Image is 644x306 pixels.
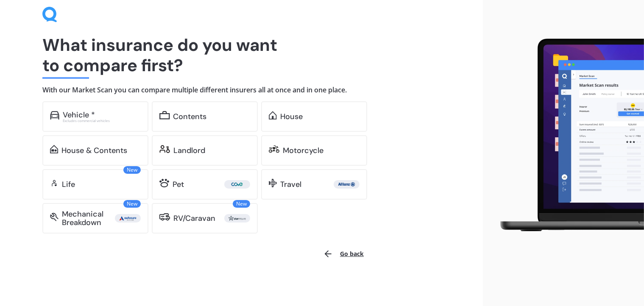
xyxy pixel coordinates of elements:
[159,179,169,187] img: pet.71f96884985775575a0d.svg
[61,146,127,155] div: House & Contents
[62,180,75,189] div: Life
[50,213,59,221] img: mbi.6615ef239df2212c2848.svg
[117,214,139,223] img: Autosure.webp
[173,146,205,155] div: Landlord
[269,111,277,120] img: home.91c183c226a05b4dc763.svg
[42,86,440,95] h4: With our Market Scan you can compare multiple different insurers all at once and in one place.
[50,111,59,120] img: car.f15378c7a67c060ca3f3.svg
[280,180,301,189] div: Travel
[269,145,279,153] img: motorbike.c49f395e5a6966510904.svg
[490,34,644,236] img: laptop.webp
[50,179,59,187] img: life.f720d6a2d7cdcd3ad642.svg
[226,180,248,189] img: Cove.webp
[159,145,170,153] img: landlord.470ea2398dcb263567d0.svg
[335,180,358,189] img: Allianz.webp
[173,180,184,189] div: Pet
[50,145,58,153] img: home-and-contents.b802091223b8502ef2dd.svg
[123,166,141,174] span: New
[152,169,258,200] a: Pet
[283,146,323,155] div: Motorcycle
[62,210,115,227] div: Mechanical Breakdown
[173,112,207,121] div: Contents
[280,112,303,121] div: House
[159,111,170,120] img: content.01f40a52572271636b6f.svg
[226,214,248,223] img: Star.webp
[173,214,215,223] div: RV/Caravan
[233,200,250,208] span: New
[63,111,95,119] div: Vehicle *
[123,200,141,208] span: New
[318,244,369,264] button: Go back
[269,179,277,187] img: travel.bdda8d6aa9c3f12c5fe2.svg
[63,119,141,122] div: Excludes commercial vehicles
[42,35,440,75] h1: What insurance do you want to compare first?
[159,213,170,221] img: rv.0245371a01b30db230af.svg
